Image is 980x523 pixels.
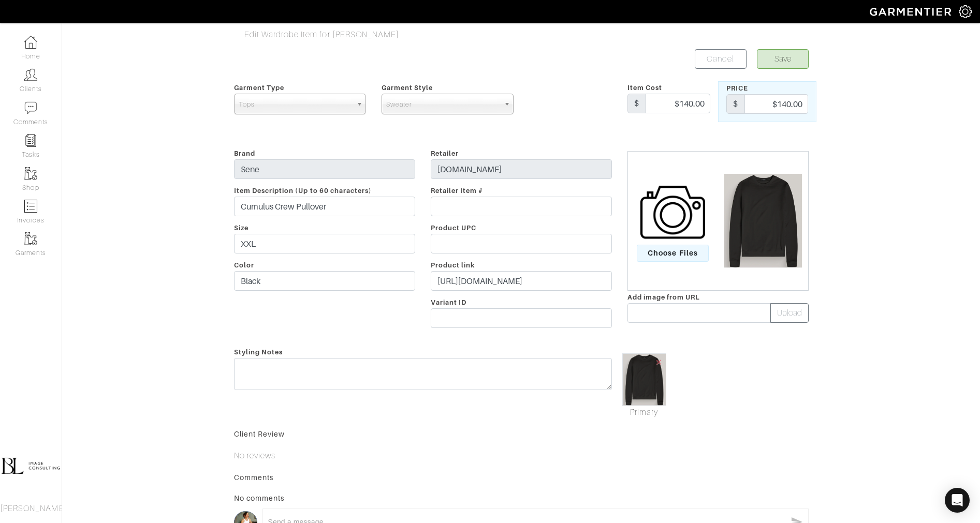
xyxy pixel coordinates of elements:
[234,224,248,232] span: Size
[757,49,809,69] button: Save
[234,345,283,360] span: Styling Notes
[622,406,666,419] a: Mark As Primary
[655,355,663,369] span: ×
[695,49,747,69] a: Cancel
[24,232,37,245] img: garments-icon-b7da505a4dc4fd61783c78ac3ca0ef83fa9d6f193b1c9dc38574b1d14d53ca28.png
[234,84,285,92] span: Garment Type
[234,261,254,269] span: Color
[244,30,400,39] span: Edit Wardrobe Item for [PERSON_NAME]
[627,293,700,301] span: Add image from URL
[431,224,477,232] span: Product UPC
[386,94,500,115] span: Sweater
[431,298,467,306] span: Variant ID
[637,245,709,262] span: Choose Files
[382,84,433,92] span: Garment Style
[865,3,959,21] img: garmentier-logo-header-white-b43fb05a5012e4ada735d5af1a66efaba907eab6374d6393d1fbf88cb4ef424d.png
[719,174,807,267] img: Screen%20Shot%202025-06-12%20at%2012.40.46%20PM.png
[239,94,352,115] span: Tops
[24,167,37,180] img: garments-icon-b7da505a4dc4fd61783c78ac3ca0ef83fa9d6f193b1c9dc38574b1d14d53ca28.png
[431,261,475,269] span: Product link
[726,84,748,92] span: Price
[234,450,809,462] p: No reviews
[627,94,646,113] div: $
[24,68,37,81] img: clients-icon-6bae9207a08558b7cb47a8932f037763ab4055f8c8b6bfacd5dc20c3e0201464.png
[622,353,666,406] img: Screen%20Shot%202025-06-12%20at%2012.40.46%20PM.png
[627,84,662,92] span: Item Cost
[24,36,37,49] img: dashboard-icon-dbcd8f5a0b271acd01030246c82b418ddd0df26cd7fceb0bd07c9910d44c42f6.png
[945,488,970,513] div: Open Intercom Messenger
[640,180,705,245] img: camera-icon-fc4d3dba96d4bd47ec8a31cd2c90eca330c9151d3c012df1ec2579f4b5ff7bac.png
[770,303,809,323] button: Upload
[959,5,972,18] img: gear-icon-white-bd11855cb880d31180b6d7d6211b90ccbf57a29d726f0c71d8c61bd08dd39cc2.png
[726,94,745,114] div: $
[234,187,372,195] span: Item Description (Up to 60 characters)
[234,493,809,503] div: No comments
[234,429,809,439] div: Client Review
[234,472,809,483] div: Comments
[24,200,37,213] img: orders-icon-0abe47150d42831381b5fb84f609e132dff9fe21cb692f30cb5eec754e2cba89.png
[431,150,459,157] span: Retailer
[234,150,255,157] span: Brand
[24,101,37,114] img: comment-icon-a0a6a9ef722e966f86d9cbdc48e553b5cf19dbc54f86b18d962a5391bc8f6eb6.png
[24,134,37,147] img: reminder-icon-8004d30b9f0a5d33ae49ab947aed9ed385cf756f9e5892f1edd6e32f2345188e.png
[431,187,484,195] span: Retailer Item #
